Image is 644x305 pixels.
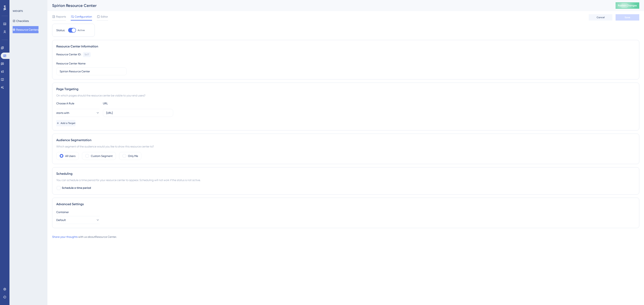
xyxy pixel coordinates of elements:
div: 5417 [85,53,89,56]
button: starts with [56,109,100,117]
div: Audience Segmentation [56,138,635,143]
span: Publish Changes [618,4,637,7]
span: Active [78,29,85,32]
span: starts with [56,110,69,115]
button: Resource Centers [13,26,39,33]
div: Scheduling [56,171,635,176]
label: Custom Segment [91,154,113,158]
button: Save [616,14,639,21]
div: Resource Center Name [56,61,86,66]
div: Advanced Settings [56,202,635,207]
span: Default [56,218,66,222]
span: Reports [56,14,66,19]
div: with us about Resource Center . [52,234,117,239]
span: Cancel [597,16,605,19]
label: All Users [65,154,75,158]
div: Resource Center Information [56,44,635,49]
input: Type your Resource Center name [60,69,123,74]
div: Which segment of the audience would you like to show this resource center to? [56,144,635,149]
div: Status: [56,28,65,33]
input: yourwebsite.com/path [106,111,170,115]
label: Only Me [128,154,138,158]
iframe: UserGuiding AI Assistant Launcher [627,289,639,301]
a: Share your thoughts [52,235,78,238]
span: Schedule a time period [62,186,91,190]
span: Add a Target [61,122,75,125]
button: Checklists [13,17,29,25]
span: Save [625,16,630,19]
span: Editor [101,14,108,19]
div: Choose A Rule [56,101,100,106]
div: Spirion Resource Center [52,3,606,8]
button: Publish Changes [616,2,639,9]
button: Add a Target [56,120,75,126]
div: On which pages should the resource center be visible to your end users? [56,93,635,98]
div: WIDGETS [13,9,23,13]
span: Configuration [75,14,92,19]
div: Container [56,210,635,214]
button: Cancel [589,14,612,21]
div: URL [103,101,146,106]
div: Resource Center ID: [56,52,81,57]
div: Page Targeting [56,87,635,92]
button: Default [56,216,100,224]
div: You can schedule a time period for your resource center to appear. Scheduling will not work if th... [56,178,635,182]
